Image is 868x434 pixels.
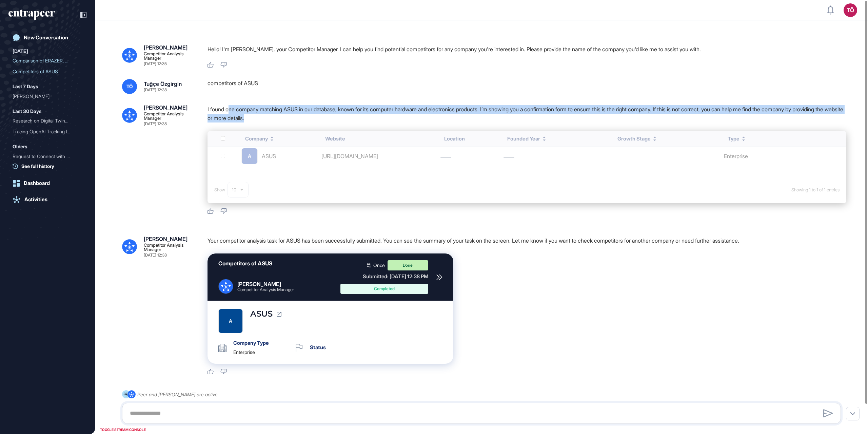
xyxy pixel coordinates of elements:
div: Activities [24,196,47,203]
div: Last 30 Days [13,107,41,115]
div: Submitted: [DATE] 12:38 PM [340,273,428,280]
div: Competitor Analysis Manager [144,112,197,120]
div: Competitors of ASUS [13,66,77,77]
div: [PERSON_NAME] [237,281,294,287]
div: [PERSON_NAME] [144,236,188,242]
div: Tracing OpenAI Tracking Information [13,126,82,137]
p: Hello! I'm [PERSON_NAME], your Competitor Manager. I can help you find potential competitors for ... [208,45,846,54]
div: Research on Digital Twins... [13,115,77,126]
div: Competitors of ASUS [13,66,82,77]
a: See full history [13,163,86,170]
div: Last 7 Days [13,82,38,91]
div: Company Type [233,340,269,346]
div: [DATE] [13,47,28,55]
div: Dashboard [24,180,50,186]
div: Request to Connect with Nova [13,151,82,162]
span: TÖ [126,84,133,89]
div: [DATE] 12:38 [144,122,167,126]
p: Your competitor analysis task for ASUS has been successfully submitted. You can see the summary o... [208,236,846,245]
div: Competitors of ASUS [218,260,272,267]
div: Olders [13,143,27,151]
div: competitors of ASUS [208,79,846,94]
a: Activities [8,193,86,206]
a: New Conversation [8,31,86,44]
div: New Conversation [24,35,68,41]
div: Status [310,344,326,351]
button: TÖ [844,3,857,17]
div: [PERSON_NAME] [144,45,188,50]
div: Completed [346,287,423,291]
div: Research on Digital Twins News from April 2025 to Present [13,115,82,126]
div: Enterprise [233,349,255,356]
div: Tuğçe Özgirgin [144,81,182,87]
div: [DATE] 12:38 [144,253,167,257]
div: entrapeer-logo [8,10,55,20]
div: [PERSON_NAME] [13,91,77,102]
div: Peer and [PERSON_NAME] are active [137,390,218,399]
div: ASUS [250,309,281,319]
div: Comparison of ERAZER, ASUS, and Razer Gaming Brands [13,55,82,66]
div: Competitor Analysis Manager [144,243,197,252]
div: [DATE] 12:35 [144,62,167,66]
div: Competitor Analysis Manager [144,52,197,60]
span: Once [373,263,385,268]
div: Nash [13,91,82,102]
span: See full history [21,163,54,170]
div: Request to Connect with N... [13,151,77,162]
div: A [229,317,232,325]
div: Tracing OpenAI Tracking I... [13,126,77,137]
p: I found one company matching ASUS in our database, known for its computer hardware and electronic... [208,105,846,122]
div: TOGGLE STREAM CONSOLE [98,426,147,434]
div: Comparison of ERAZER, ASU... [13,55,77,66]
div: [PERSON_NAME] [144,105,188,110]
div: Done [388,260,428,270]
div: [DATE] 12:38 [144,88,167,92]
a: Dashboard [8,176,86,190]
div: Competitor Analysis Manager [237,287,294,292]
